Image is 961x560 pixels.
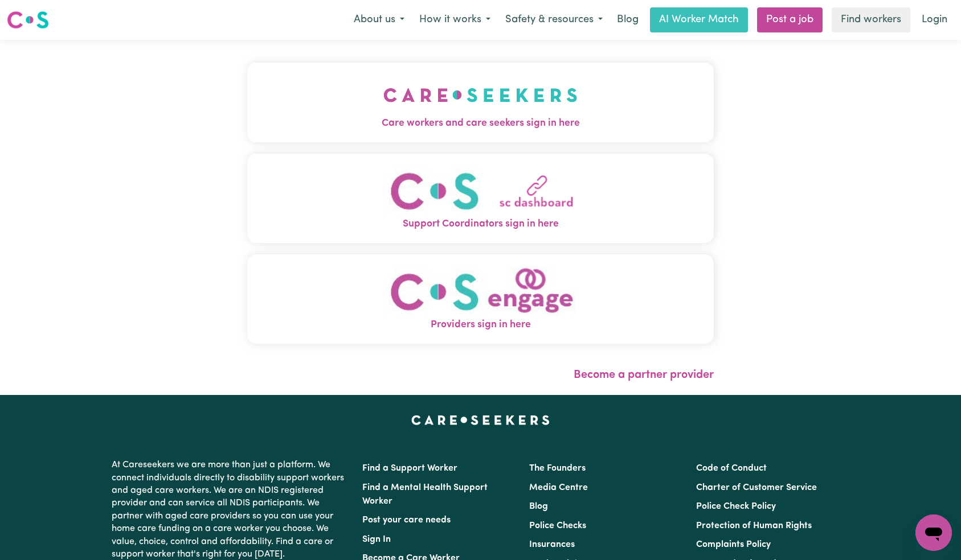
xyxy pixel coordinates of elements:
iframe: Button to launch messaging window [915,514,952,551]
a: Police Check Policy [696,502,776,511]
a: Find a Mental Health Support Worker [362,483,488,506]
button: About us [346,8,412,32]
button: Providers sign in here [247,254,714,344]
a: AI Worker Match [650,7,748,32]
a: Post your care needs [362,516,451,525]
a: Become a partner provider [574,369,714,381]
a: Complaints Policy [696,540,771,549]
button: Support Coordinators sign in here [247,154,714,243]
button: How it works [412,8,498,32]
a: Insurances [529,540,575,549]
a: Police Checks [529,521,586,530]
span: Care workers and care seekers sign in here [247,116,714,131]
button: Care workers and care seekers sign in here [247,63,714,142]
a: Login [915,7,954,32]
button: Safety & resources [498,8,610,32]
a: Protection of Human Rights [696,521,812,530]
a: Find workers [832,7,910,32]
a: The Founders [529,464,586,473]
img: Careseekers logo [7,10,49,30]
a: Find a Support Worker [362,464,457,473]
a: Blog [610,7,645,32]
span: Support Coordinators sign in here [247,217,714,232]
a: Blog [529,502,548,511]
a: Code of Conduct [696,464,767,473]
a: Post a job [757,7,823,32]
a: Charter of Customer Service [696,483,817,492]
a: Sign In [362,535,391,544]
a: Media Centre [529,483,588,492]
span: Providers sign in here [247,318,714,332]
a: Careseekers home page [411,415,550,425]
a: Careseekers logo [7,7,49,33]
